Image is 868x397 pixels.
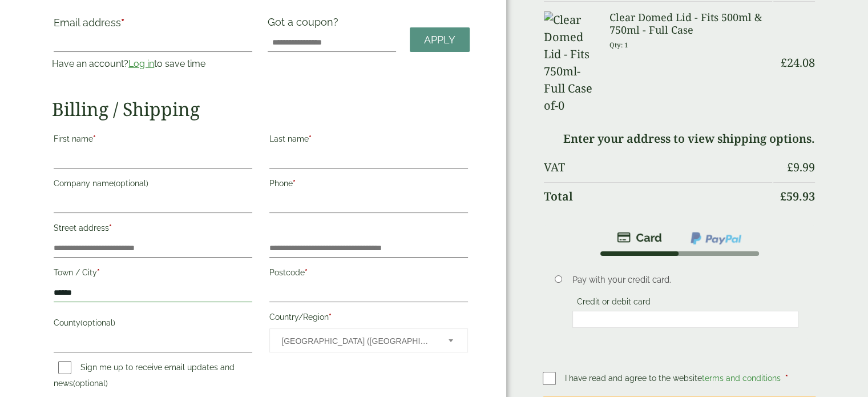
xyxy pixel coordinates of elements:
img: stripe.png [617,231,662,244]
label: Town / City [54,264,252,284]
h2: Billing / Shipping [52,98,470,120]
label: Postcode [269,264,468,284]
span: I have read and agree to the website [565,374,783,383]
abbr: required [121,17,124,29]
td: Enter your address to view shipping options. [544,125,815,153]
p: Pay with your credit card. [572,274,798,286]
label: Country/Region [269,309,468,328]
a: Apply [410,27,470,52]
label: County [54,315,252,334]
img: Clear Domed Lid - Fits 750ml-Full Case of-0 [544,11,596,114]
label: Last name [269,131,468,150]
span: Country/Region [269,328,468,352]
abbr: required [305,268,308,277]
abbr: required [93,134,96,143]
span: United Kingdom (UK) [281,329,433,353]
th: VAT [544,154,772,181]
label: Phone [269,175,468,195]
span: £ [780,189,786,204]
abbr: required [293,179,296,188]
label: Sign me up to receive email updates and news [54,363,235,391]
abbr: required [329,312,332,322]
span: Apply [424,34,455,46]
iframe: Secure card payment input frame [576,314,795,324]
input: Sign me up to receive email updates and news(optional) [58,361,71,374]
abbr: required [109,223,112,232]
span: £ [781,55,787,70]
label: Email address [54,18,252,34]
a: Log in [128,58,154,69]
span: (optional) [114,179,148,188]
bdi: 24.08 [781,55,815,70]
abbr: required [785,374,788,383]
abbr: required [309,134,312,143]
span: (optional) [73,379,108,388]
span: £ [787,159,793,175]
label: First name [54,131,252,150]
label: Street address [54,220,252,239]
img: ppcp-gateway.png [689,231,742,246]
small: Qty: 1 [609,41,628,49]
bdi: 9.99 [787,159,815,175]
h3: Clear Domed Lid - Fits 500ml & 750ml - Full Case [609,11,772,36]
span: (optional) [80,318,115,327]
bdi: 59.93 [780,189,815,204]
label: Credit or debit card [572,297,655,310]
a: terms and conditions [702,374,781,383]
th: Total [544,182,772,210]
p: Have an account? to save time [52,57,254,71]
label: Company name [54,175,252,195]
label: Got a coupon? [268,16,343,34]
abbr: required [97,268,100,277]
